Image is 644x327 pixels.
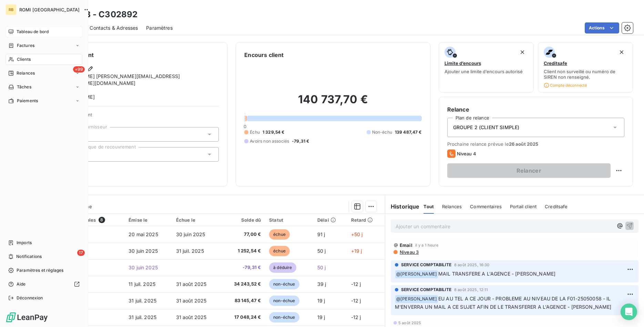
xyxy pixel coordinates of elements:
[55,112,219,122] span: Propriétés Client
[17,267,63,273] span: Paramètres et réglages
[6,40,82,51] a: Factures
[269,279,299,289] span: non-échue
[42,51,219,59] h6: Informations client
[444,60,481,66] span: Limite d’encours
[250,129,260,135] span: Échu
[17,84,31,90] span: Tâches
[395,270,438,278] span: @ [PERSON_NAME]
[250,138,289,144] span: Avoirs non associés
[544,83,587,88] span: Compte déconnecté
[61,8,137,21] h3: SMPRB - C302892
[401,287,451,293] span: SERVICE COMPTABILITE
[317,281,326,287] span: 39 j
[176,314,207,320] span: 31 août 2025
[225,248,261,254] span: 1 252,54 €
[176,231,205,237] span: 30 juin 2025
[439,42,534,93] button: Limite d’encoursAjouter une limite d’encours autorisé
[269,229,290,240] span: échue
[6,26,82,37] a: Tableau de bord
[17,29,49,35] span: Tableau de bord
[317,217,343,223] div: Délai
[442,204,462,209] span: Relances
[17,98,38,104] span: Paiements
[129,281,155,287] span: 11 juil. 2025
[447,141,624,147] span: Prochaine relance prévue le
[176,248,204,254] span: 31 juil. 2025
[16,253,42,260] span: Notifications
[225,297,261,304] span: 83 145,47 €
[444,69,523,74] span: Ajouter une limite d’encours autorisé
[351,314,361,320] span: -12 j
[351,248,362,254] span: +19 j
[129,265,158,270] span: 30 juin 2025
[317,298,325,304] span: 19 j
[225,231,261,238] span: 77,00 €
[17,42,34,49] span: Factures
[423,204,434,209] span: Tout
[544,69,627,80] span: Client non surveillé ou numéro de SIREN non renseigné.
[129,217,168,223] div: Émise le
[317,231,325,237] span: 91 j
[269,296,299,306] span: non-échue
[176,298,207,304] span: 31 août 2025
[544,60,567,66] span: Creditsafe
[263,129,285,135] span: 1 329,54 €
[6,54,82,65] a: Clients
[453,124,520,131] span: GROUPE 2 (CLIENT SIMPLE)
[146,25,173,31] span: Paramètres
[372,129,392,135] span: Non-échu
[447,105,624,114] h6: Relance
[6,81,82,93] a: Tâches
[292,138,309,144] span: -79,31 €
[244,51,284,59] h6: Encours client
[73,66,85,73] span: +99
[351,281,361,287] span: -12 j
[17,295,43,301] span: Déconnexion
[90,25,138,31] span: Contacts & Adresses
[454,288,488,292] span: 8 août 2025, 12:11
[317,248,326,254] span: 50 j
[176,217,217,223] div: Échue le
[351,231,363,237] span: +50 j
[395,296,612,310] span: EU AU TEL A CE JOUR - PROBLEME AU NIVEAU DE LA F01-25050058 - IL M'ENVERRA UN MAIL A CE SUJET AFI...
[317,265,326,270] span: 50 j
[129,298,156,304] span: 31 juil. 2025
[447,163,611,178] button: Relancer
[269,312,299,323] span: non-échue
[225,264,261,271] span: -79,31 €
[585,22,619,33] button: Actions
[54,73,219,87] span: [PERSON_NAME] [PERSON_NAME][EMAIL_ADDRESS][PERSON_NAME][DOMAIN_NAME]
[6,95,82,106] a: Paiements
[510,204,536,209] span: Portail client
[6,265,82,276] a: Paramètres et réglages
[415,243,438,247] span: il y a 1 heure
[317,314,325,320] span: 19 j
[509,141,539,147] span: 26 août 2025
[399,249,419,255] span: Niveau 3
[385,202,420,211] h6: Historique
[6,68,82,79] a: +99Relances
[6,4,17,15] div: RB
[129,231,158,237] span: 20 mai 2025
[470,204,502,209] span: Commentaires
[6,312,48,323] img: Logo LeanPay
[438,271,555,277] span: MAIL TRANSFERE A L'AGENCE - [PERSON_NAME]
[454,263,490,267] span: 8 août 2025, 16:30
[398,321,421,325] span: 5 août 2025
[400,242,412,248] span: Email
[129,248,158,254] span: 30 juin 2025
[244,93,421,113] h2: 140 737,70 €
[99,217,105,223] span: 8
[244,124,246,129] span: 0
[351,298,361,304] span: -12 j
[395,295,438,303] span: @ [PERSON_NAME]
[17,70,35,76] span: Relances
[538,42,633,93] button: CreditsafeClient non surveillé ou numéro de SIREN non renseigné.Compte déconnecté
[6,279,82,290] a: Aide
[269,262,296,273] span: à déduire
[351,217,381,223] div: Retard
[17,281,26,287] span: Aide
[77,250,85,256] span: 17
[225,314,261,321] span: 17 048,24 €
[19,7,80,12] span: ROMI [GEOGRAPHIC_DATA]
